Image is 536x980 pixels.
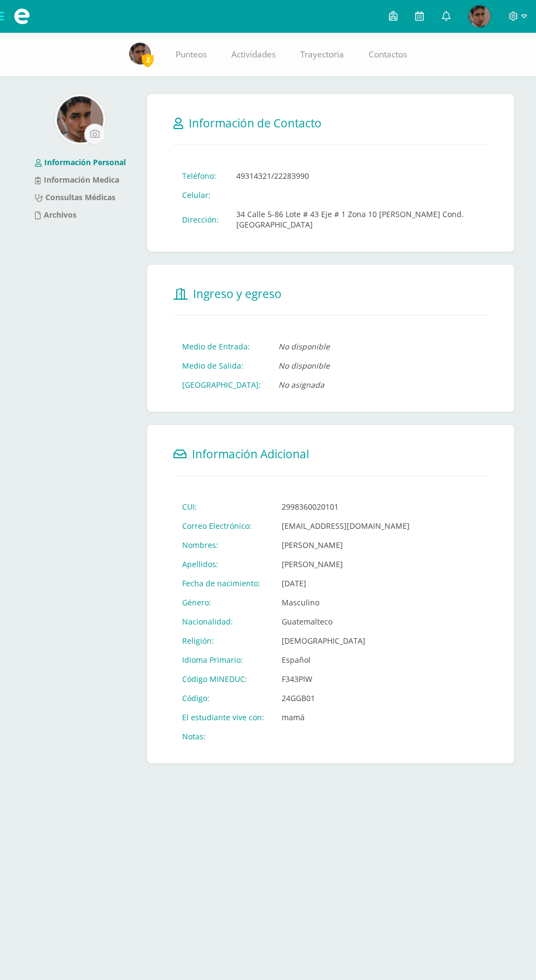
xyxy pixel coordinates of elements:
[173,650,273,669] td: Idioma Primario:
[173,535,273,555] td: Nombres:
[173,185,228,205] td: Celular:
[129,43,151,65] img: 9f0756336bf76ef3afc8cadeb96d1fce.png
[273,669,418,689] td: F343PIW
[192,446,309,462] span: Información Adicional
[273,535,418,555] td: [PERSON_NAME]
[173,727,273,746] td: Notas:
[273,593,418,612] td: Masculino
[173,516,273,535] td: Correo Electrónico:
[173,612,273,631] td: Nacionalidad:
[228,166,488,185] td: 49314321/22283990
[173,574,273,593] td: Fecha de nacimiento:
[189,115,322,131] span: Información de Contacto
[278,380,324,390] i: No asignada
[219,33,288,77] a: Actividades
[273,650,418,669] td: Español
[193,286,282,301] span: Ingreso y egreso
[357,33,420,77] a: Contactos
[273,612,418,631] td: Guatemalteco
[173,497,273,516] td: CUI:
[142,53,154,67] span: 2
[173,593,273,612] td: Género:
[173,166,228,185] td: Teléfono:
[273,689,418,708] td: 24GGB01
[369,49,407,60] span: Contactos
[35,174,119,185] a: Información Medica
[273,516,418,535] td: [EMAIL_ADDRESS][DOMAIN_NAME]
[173,375,270,394] td: [GEOGRAPHIC_DATA]:
[173,555,273,574] td: Apellidos:
[173,205,228,234] td: Dirección:
[273,497,418,516] td: 2998360020101
[273,555,418,574] td: [PERSON_NAME]
[278,360,330,371] i: No disponible
[278,341,330,352] i: No disponible
[273,574,418,593] td: [DATE]
[173,669,273,689] td: Código MINEDUC:
[273,631,418,650] td: [DEMOGRAPHIC_DATA]
[173,631,273,650] td: Religión:
[35,192,115,202] a: Consultas Médicas
[164,33,219,77] a: Punteos
[469,5,491,27] img: 9f0756336bf76ef3afc8cadeb96d1fce.png
[173,356,270,375] td: Medio de Salida:
[228,205,488,234] td: 34 Calle 5-86 Lote # 43 Eje # 1 Zona 10 [PERSON_NAME] Cond. [GEOGRAPHIC_DATA]
[288,33,357,77] a: Trayectoria
[35,157,126,167] a: Información Personal
[176,49,207,60] span: Punteos
[231,49,276,60] span: Actividades
[173,708,273,727] td: El estudiante vive con:
[35,209,77,220] a: Archivos
[300,49,344,60] span: Trayectoria
[173,689,273,708] td: Código:
[273,708,418,727] td: mamá
[57,96,103,143] img: ef2a102ca6f3fdb3845743509d8d1b3f.png
[173,337,270,356] td: Medio de Entrada:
